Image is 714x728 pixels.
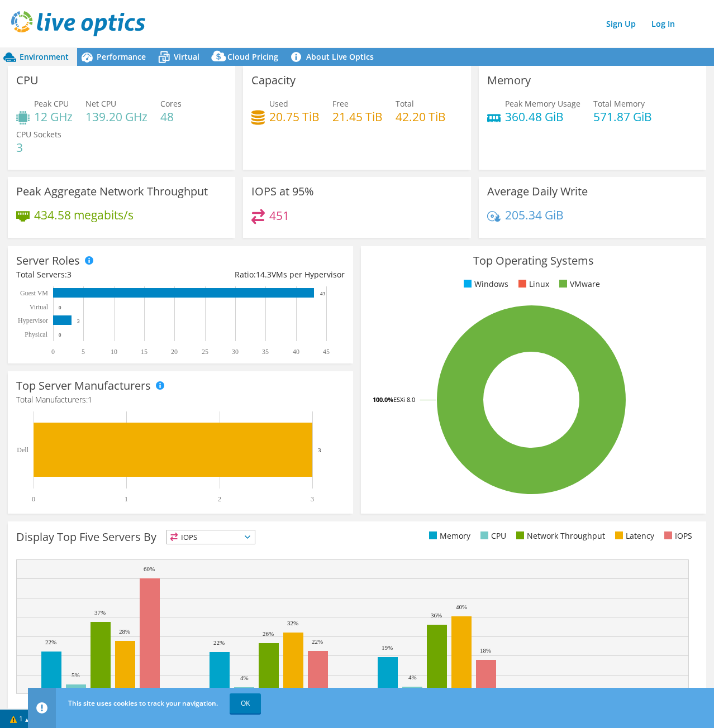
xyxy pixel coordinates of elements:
[16,129,61,140] span: CPU Sockets
[318,447,321,453] text: 3
[505,98,580,109] span: Peak Memory Usage
[59,305,61,310] text: 0
[202,348,208,356] text: 25
[32,495,35,503] text: 0
[426,530,470,542] li: Memory
[17,446,28,454] text: Dell
[332,111,383,123] h4: 21.45 TiB
[97,51,146,62] span: Performance
[85,98,116,109] span: Net CPU
[593,98,645,109] span: Total Memory
[111,348,117,356] text: 10
[16,74,39,87] h3: CPU
[373,395,393,404] tspan: 100.0%
[293,348,299,356] text: 40
[20,289,48,297] text: Guest VM
[59,332,61,338] text: 0
[513,530,605,542] li: Network Throughput
[34,111,73,123] h4: 12 GHz
[51,348,55,356] text: 0
[456,604,467,610] text: 40%
[505,111,580,123] h4: 360.48 GiB
[251,185,314,198] h3: IOPS at 95%
[160,98,182,109] span: Cores
[593,111,652,123] h4: 571.87 GiB
[82,348,85,356] text: 5
[601,16,641,32] a: Sign Up
[262,348,269,356] text: 35
[312,638,323,645] text: 22%
[408,674,417,681] text: 4%
[269,209,289,222] h4: 451
[556,278,600,290] li: VMware
[323,348,330,356] text: 45
[16,141,61,154] h4: 3
[478,530,506,542] li: CPU
[18,317,48,324] text: Hypervisor
[94,609,106,616] text: 37%
[67,269,72,280] span: 3
[174,51,199,62] span: Virtual
[396,98,414,109] span: Total
[516,278,549,290] li: Linux
[232,348,239,356] text: 30
[287,620,298,626] text: 32%
[218,495,221,503] text: 2
[16,380,151,392] h3: Top Server Manufacturers
[369,255,698,267] h3: Top Operating Systems
[461,278,508,290] li: Windows
[34,209,134,221] h4: 434.58 megabits/s
[16,394,345,406] h4: Total Manufacturers:
[431,612,442,619] text: 36%
[141,348,147,356] text: 15
[20,51,69,62] span: Environment
[160,111,182,123] h4: 48
[144,566,155,572] text: 60%
[34,98,69,109] span: Peak CPU
[332,98,349,109] span: Free
[167,530,255,544] span: IOPS
[85,111,147,123] h4: 139.20 GHz
[480,647,491,654] text: 18%
[72,672,80,678] text: 5%
[227,51,278,62] span: Cloud Pricing
[612,530,654,542] li: Latency
[311,495,314,503] text: 3
[171,348,178,356] text: 20
[320,291,326,296] text: 43
[25,331,47,338] text: Physical
[230,693,261,713] a: OK
[287,48,382,66] a: About Live Optics
[68,698,218,708] span: This site uses cookies to track your navigation.
[16,269,180,281] div: Total Servers:
[119,628,130,635] text: 28%
[393,395,415,404] tspan: ESXi 8.0
[2,712,37,726] a: 1
[263,630,274,637] text: 26%
[505,209,564,221] h4: 205.34 GiB
[88,394,92,405] span: 1
[16,255,80,267] h3: Server Roles
[180,269,345,281] div: Ratio: VMs per Hypervisor
[269,111,320,123] h4: 20.75 TiB
[125,495,128,503] text: 1
[646,16,680,32] a: Log In
[487,185,588,198] h3: Average Daily Write
[77,318,80,324] text: 3
[382,644,393,651] text: 19%
[11,11,145,36] img: live_optics_svg.svg
[661,530,692,542] li: IOPS
[487,74,531,87] h3: Memory
[251,74,296,87] h3: Capacity
[213,639,225,646] text: 22%
[269,98,288,109] span: Used
[256,269,272,280] span: 14.3
[240,674,249,681] text: 4%
[16,185,208,198] h3: Peak Aggregate Network Throughput
[30,303,49,311] text: Virtual
[396,111,446,123] h4: 42.20 TiB
[45,639,56,645] text: 22%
